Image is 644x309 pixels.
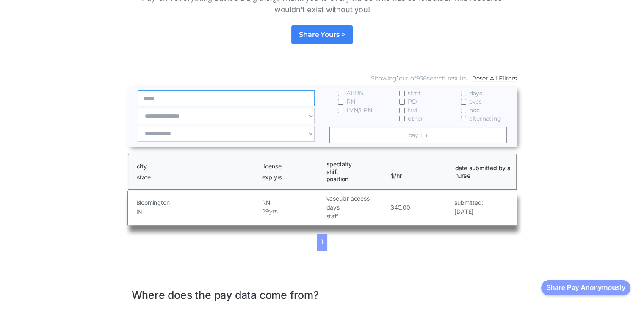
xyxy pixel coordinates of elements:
span: trvl [408,106,417,114]
div: List [127,234,517,251]
form: Email Form [127,72,517,147]
span: 1 [397,74,399,82]
h5: IN [136,207,260,216]
input: APRN [338,91,343,96]
span: other [408,114,423,123]
h1: state [137,174,254,181]
h5: yrs [269,207,278,216]
input: PD [399,99,405,105]
button: Share Pay Anonymously [541,280,630,295]
h5: vascular access [326,194,388,203]
span: LVN/LPN [346,106,372,114]
h1: shift [326,168,383,176]
span: 958 [416,74,426,82]
span: noc [469,106,480,114]
a: Share Yours > [291,25,352,44]
h1: date submitted by a nurse [455,164,512,179]
input: days [461,91,466,96]
span: staff [408,89,420,97]
h1: $/hr [391,164,448,179]
h5: $ [390,203,394,212]
span: RN [346,97,355,106]
input: noc [461,108,466,113]
h5: 45.00 [394,203,410,212]
input: trvl [399,108,405,113]
h5: staff [326,212,388,221]
span: eves [469,97,482,106]
h1: position [326,175,383,183]
h5: RN [262,198,324,207]
h5: days [326,203,388,212]
h5: submitted: [454,198,483,207]
a: pay ↑ ↓ [329,127,507,143]
span: PD [408,97,417,106]
h1: Where does the pay data come from? [132,280,513,302]
span: APRN [346,89,363,97]
input: eves [461,99,466,105]
input: alternating [461,116,466,121]
h5: Bloomington [136,198,260,207]
h1: city [137,163,254,170]
h1: exp yrs [262,174,319,181]
span: days [469,89,482,97]
input: other [399,116,405,121]
h1: license [262,163,319,170]
input: LVN/LPN [338,108,343,113]
h5: 29 [262,207,269,216]
input: RN [338,99,343,105]
a: Reset All Filters [472,74,517,83]
a: submitted:[DATE] [454,198,483,216]
h5: [DATE] [454,207,483,216]
a: 1 [317,234,328,251]
span: alternating [469,114,501,123]
input: staff [399,91,405,96]
h1: specialty [326,160,383,168]
div: Showing out of search results. [371,74,468,83]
